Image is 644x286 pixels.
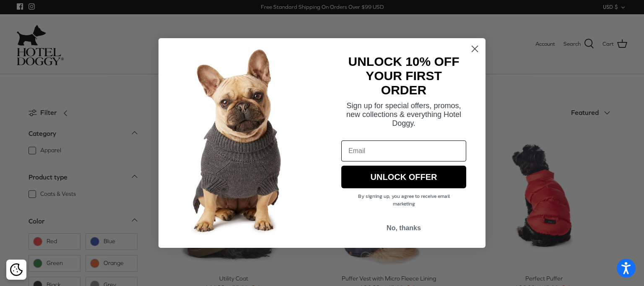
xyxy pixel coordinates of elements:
button: No, thanks [341,220,466,236]
img: Cookie policy [10,263,23,276]
button: Close dialog [467,42,482,56]
span: By signing up, you agree to receive email marketing [358,192,450,208]
img: 7cf315d2-500c-4d0a-a8b4-098d5756016d.jpeg [158,38,322,248]
button: UNLOCK OFFER [341,166,466,188]
strong: UNLOCK 10% OFF YOUR FIRST ORDER [348,55,459,97]
span: Sign up for special offers, promos, new collections & everything Hotel Doggy. [346,101,461,127]
input: Email [341,140,466,161]
button: Cookie policy [9,263,23,277]
div: Cookie policy [6,260,26,280]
